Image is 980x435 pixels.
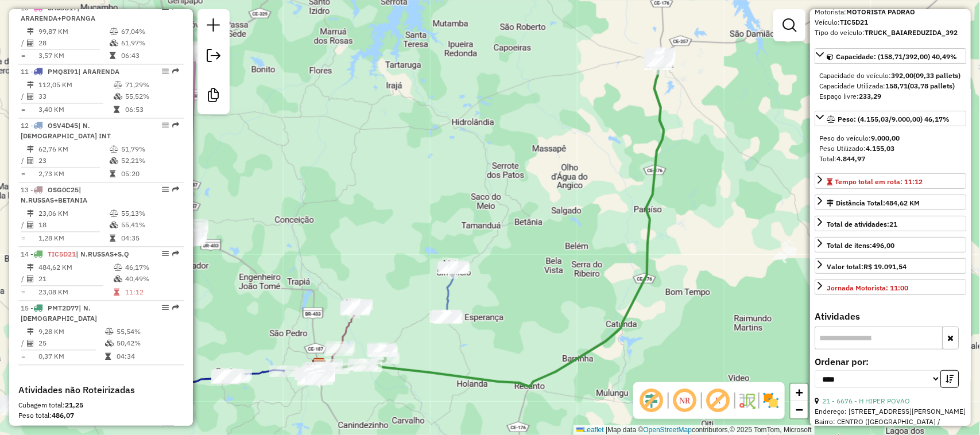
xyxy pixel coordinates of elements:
[110,40,118,46] i: % de utilização da cubagem
[815,237,966,253] a: Total de itens:496,00
[27,329,34,336] i: Distância Total
[21,104,26,116] td: =
[576,426,604,434] a: Leaflet
[819,71,962,81] div: Capacidade do veículo:
[21,304,97,323] span: | N.[DEMOGRAPHIC_DATA]
[76,250,129,259] span: | N.RUSSAS+S.Q
[121,26,179,37] td: 67,04%
[162,251,169,258] em: Opções
[121,37,179,49] td: 61,97%
[38,351,104,363] td: 0,37 KM
[21,122,111,141] span: 12 -
[644,426,692,434] a: OpenStreetMap
[908,81,955,90] strong: (03,78 pallets)
[121,233,179,244] td: 04:35
[125,274,179,285] td: 40,49%
[21,37,26,49] td: /
[172,251,179,258] em: Rota exportada
[885,81,908,90] strong: 158,71
[121,156,179,167] td: 52,21%
[110,171,115,178] i: Tempo total em rota
[819,91,962,102] div: Espaço livre:
[21,169,26,180] td: =
[172,68,179,75] em: Rota exportada
[121,51,179,62] td: 06:43
[815,258,966,274] a: Valor total:R$ 19.091,54
[110,222,118,229] i: % de utilização da cubagem
[48,250,76,259] span: TIC5D21
[835,177,923,186] span: Tempo total em rota: 11:12
[38,233,109,244] td: 1,28 KM
[762,391,780,410] img: Exibir/Ocultar setores
[836,52,957,61] span: Capacidade: (158,71/392,00) 40,49%
[21,51,26,62] td: =
[162,187,169,193] em: Opções
[827,220,897,228] span: Total de atividades:
[27,82,34,89] i: Distância Total
[21,351,26,363] td: =
[27,146,34,153] i: Distância Total
[48,186,79,195] span: OSG0C25
[778,14,801,37] a: Exibir filtros
[815,311,966,322] h4: Atividades
[889,220,897,228] strong: 21
[574,425,815,435] div: Map data © contributors,© 2025 TomTom, Microsoft
[125,80,179,91] td: 71,29%
[48,68,78,76] span: PMQ8I91
[21,274,26,285] td: /
[38,208,109,220] td: 23,06 KM
[27,211,34,218] i: Distância Total
[38,262,113,274] td: 484,62 KM
[819,143,962,154] div: Peso Utilizado:
[863,262,907,271] strong: R$ 19.091,54
[796,385,803,399] span: +
[105,354,111,360] i: Tempo total em rota
[121,220,179,231] td: 55,41%
[815,279,966,295] a: Jornada Motorista: 11:00
[27,265,34,271] i: Distância Total
[121,144,179,156] td: 51,79%
[846,7,915,16] strong: MOTORISTA PADRAO
[172,187,179,193] em: Rota exportada
[827,198,920,208] div: Distância Total:
[125,104,179,116] td: 06:53
[21,122,111,141] span: | N.[DEMOGRAPHIC_DATA] INT
[671,387,699,414] span: Ocultar NR
[38,327,104,338] td: 9,28 KM
[815,216,966,231] a: Total de atividades:21
[18,385,184,396] h4: Atividades não Roteirizadas
[606,426,607,434] span: |
[110,235,115,242] i: Tempo total em rota
[738,391,756,410] img: Fluxo de ruas
[38,274,113,285] td: 21
[110,53,115,60] i: Tempo total em rota
[38,156,109,167] td: 23
[827,283,908,293] div: Jornada Motorista: 11:00
[121,208,179,220] td: 55,13%
[796,402,803,417] span: −
[202,14,225,40] a: Nova sessão e pesquisa
[110,211,118,218] i: % de utilização do peso
[125,287,179,298] td: 11:12
[815,355,966,368] label: Ordenar por:
[18,411,184,421] div: Peso total:
[815,195,966,210] a: Distância Total:484,62 KM
[38,338,104,349] td: 25
[162,122,169,129] em: Opções
[822,397,910,405] a: 21 - 6676 - H HIPER POVAO
[116,351,179,363] td: 04:34
[21,186,87,205] span: 13 -
[305,374,334,385] div: Atividade não roteirizada - MERC JOSE CARLOS
[815,66,966,106] div: Capacidade: (158,71/392,00) 40,49%
[27,28,34,35] i: Distância Total
[110,146,118,153] i: % de utilização do peso
[202,84,225,110] a: Criar modelo
[38,144,109,156] td: 62,76 KM
[815,28,966,38] div: Tipo do veículo:
[940,370,959,388] button: Ordem decrescente
[21,3,95,22] span: | ARARENDA+PORANGA
[871,134,900,142] strong: 9.000,00
[78,68,119,76] span: | ARARENDA
[121,169,179,180] td: 05:20
[38,220,109,231] td: 18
